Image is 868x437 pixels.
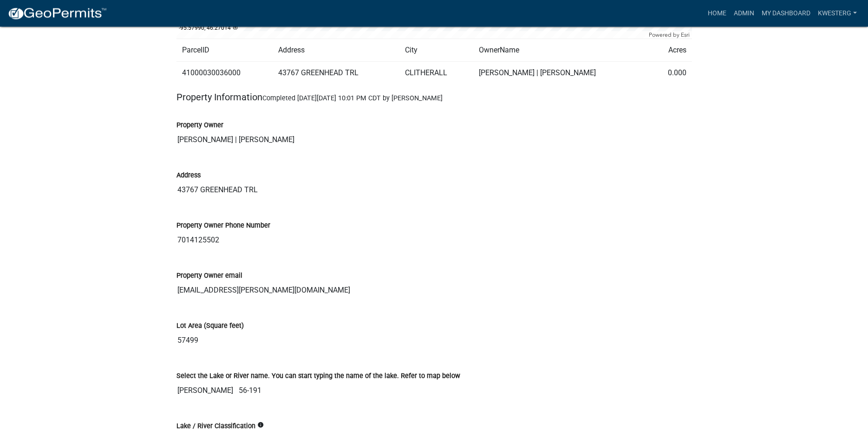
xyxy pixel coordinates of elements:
td: [PERSON_NAME] | [PERSON_NAME] [473,62,651,85]
a: Home [704,5,730,22]
label: Lake / River Classification [176,424,255,430]
td: City [399,39,473,62]
td: Address [273,39,399,62]
td: 43767 GREENHEAD TRL [273,62,399,85]
span: Completed [DATE][DATE] 10:01 PM CDT by [PERSON_NAME] [262,95,443,103]
h5: Property Information [176,92,692,103]
label: Property Owner email [176,273,242,280]
a: My Dashboard [758,5,814,22]
td: Acres [651,39,692,62]
td: CLITHERALL [399,62,473,85]
label: Property Owner [176,123,223,129]
td: 0.000 [651,62,692,85]
label: Property Owner Phone Number [176,223,270,229]
td: ParcelID [176,39,273,62]
label: Select the Lake or River name. You can start typing the name of the lake. Refer to map below [176,373,460,380]
i: info [257,422,264,429]
label: Address [176,173,201,179]
td: OwnerName [473,39,651,62]
a: kwesterg [814,5,861,22]
label: Lot Area (Square feet) [176,323,244,330]
div: Powered by [646,32,692,39]
a: Esri [681,32,690,39]
td: 41000030036000 [176,62,273,85]
a: Admin [730,5,758,22]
